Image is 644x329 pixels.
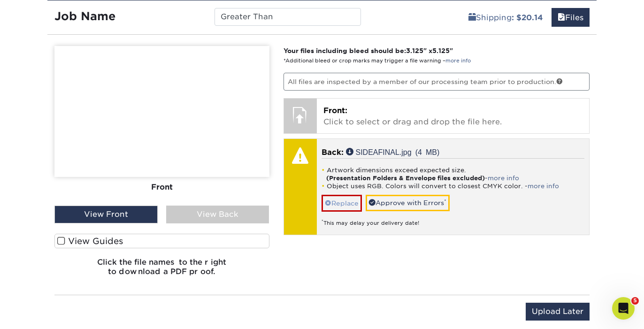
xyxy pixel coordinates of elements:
[54,176,269,197] div: Front
[488,175,519,182] a: more info
[323,106,347,115] span: Front:
[322,195,362,211] a: Replace
[322,148,344,157] span: Back:
[326,175,485,182] strong: (Presentation Folders & Envelope files excluded)
[462,8,549,27] a: Shipping: $20.14
[528,183,559,190] a: more info
[631,297,639,305] span: 5
[166,206,269,223] div: View Back
[284,73,590,91] p: All files are inspected by a member of our processing team prior to production.
[346,148,440,155] a: SIDEAFINAL.jpg (4 MB)
[215,8,360,26] input: Enter a job name
[322,166,585,182] li: Artwork dimensions exceed expected size. -
[558,13,565,22] span: files
[526,303,590,321] input: Upload Later
[406,47,423,54] span: 3.125
[612,297,635,320] iframe: Intercom live chat
[512,13,543,22] b: : $20.14
[432,47,450,54] span: 5.125
[468,13,476,22] span: shipping
[445,58,471,64] a: more info
[552,8,590,27] a: Files
[284,58,471,64] small: *Additional bleed or crop marks may trigger a file warning –
[54,234,269,248] label: View Guides
[284,47,453,54] strong: Your files including bleed should be: " x "
[54,9,115,23] strong: Job Name
[366,195,450,211] a: Approve with Errors*
[323,105,583,128] p: Click to select or drag and drop the file here.
[54,258,269,283] h6: Click the file names to the right to download a PDF proof.
[322,212,585,227] div: This may delay your delivery date!
[54,206,158,223] div: View Front
[322,182,585,190] li: Object uses RGB. Colors will convert to closest CMYK color. -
